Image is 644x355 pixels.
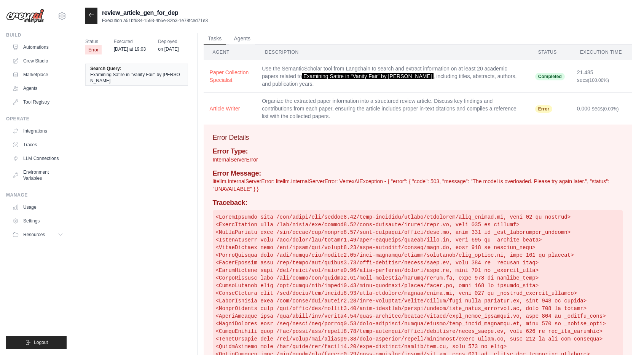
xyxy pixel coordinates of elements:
a: Integrations [9,125,67,137]
span: Executed [114,38,146,45]
a: LLM Connections [9,152,67,165]
h4: Traceback: [213,199,623,207]
h4: Error Type: [213,147,623,156]
span: Error [535,105,552,113]
a: Crew Studio [9,55,67,67]
p: Execution a51bf684-1593-4b5e-82b3-1e78fced71e3 [102,18,208,24]
span: Completed [535,73,565,80]
a: Traces [9,139,67,151]
span: Deployed [158,38,179,45]
a: Automations [9,41,67,53]
a: Usage [9,201,67,213]
td: 21.485 secs [571,60,632,93]
span: (0.00%) [603,106,619,112]
p: litellm.InternalServerError: litellm.InternalServerError: VertexAIException - { "error": { "code"... [213,177,623,193]
a: Marketplace [9,69,67,81]
a: Agents [9,82,67,94]
span: (100.00%) [588,78,609,83]
time: August 21, 2025 at 19:03 PST [114,46,146,52]
h2: review_article_gen_for_dep [102,8,208,18]
button: Paper Collection Specialist [210,69,250,84]
span: Examining Satire in “Vanity Fair” by [PERSON_NAME] [90,72,183,84]
th: Description [256,45,529,60]
th: Execution Time [571,45,632,60]
span: Error [85,45,102,54]
th: Status [529,45,571,60]
a: Settings [9,215,67,227]
td: Use the SemanticScholar tool from Langchain to search and extract information on at least 20 acad... [256,60,529,93]
p: InternalServerError [213,156,623,163]
h4: Error Message: [213,170,623,178]
div: Build [6,32,67,38]
button: Logout [6,336,67,349]
time: August 14, 2025 at 16:31 PST [158,46,179,52]
span: Examining Satire in “Vanity Fair” by [PERSON_NAME] [302,73,433,79]
div: Operate [6,116,67,122]
button: Tasks [204,33,226,45]
span: Logout [34,339,48,345]
div: Manage [6,192,67,198]
th: Agent [204,45,256,60]
td: Organize the extracted paper information into a structured review article. Discuss key findings a... [256,93,529,125]
h3: Error Details [213,132,623,143]
span: Search Query: [90,66,121,72]
span: Resources [23,232,45,238]
button: Agents [229,33,255,45]
button: Resources [9,229,67,241]
td: 0.000 secs [571,93,632,125]
a: Environment Variables [9,166,67,184]
a: Tool Registry [9,96,67,108]
button: Article Writer [210,105,250,112]
img: Logo [6,9,44,23]
span: Status [85,38,102,45]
